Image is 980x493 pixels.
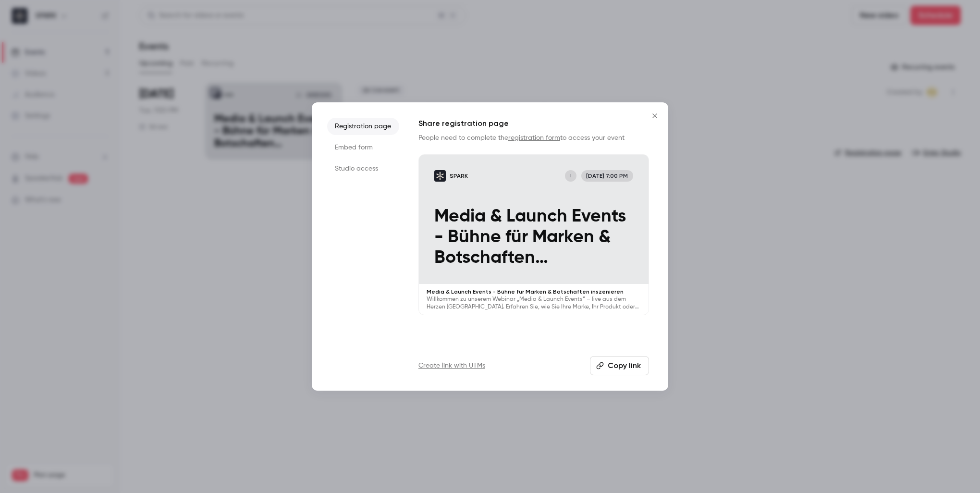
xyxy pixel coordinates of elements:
a: Media & Launch Events - Bühne für Marken & Botschaften inszenierenSPARKI[DATE] 7:00 PMMedia & Lau... [418,154,649,315]
span: [DATE] 7:00 PM [581,170,633,182]
p: Media & Launch Events - Bühne für Marken & Botschaften inszenieren [427,288,641,296]
p: Media & Launch Events - Bühne für Marken & Botschaften inszenieren [434,206,633,269]
div: I [564,169,577,183]
p: Willkommen zu unserem Webinar „Media & Launch Events“ – live aus dem Herzen [GEOGRAPHIC_DATA]. Er... [427,296,641,311]
a: Create link with UTMs [418,361,485,370]
img: Media & Launch Events - Bühne für Marken & Botschaften inszenieren [434,170,446,182]
button: Close [645,106,664,125]
li: Registration page [327,118,399,135]
li: Studio access [327,160,399,177]
h1: Share registration page [418,118,649,129]
li: Embed form [327,139,399,156]
p: SPARK [450,172,468,180]
a: registration form [508,135,560,141]
button: Copy link [590,356,649,375]
p: People need to complete the to access your event [418,133,649,143]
